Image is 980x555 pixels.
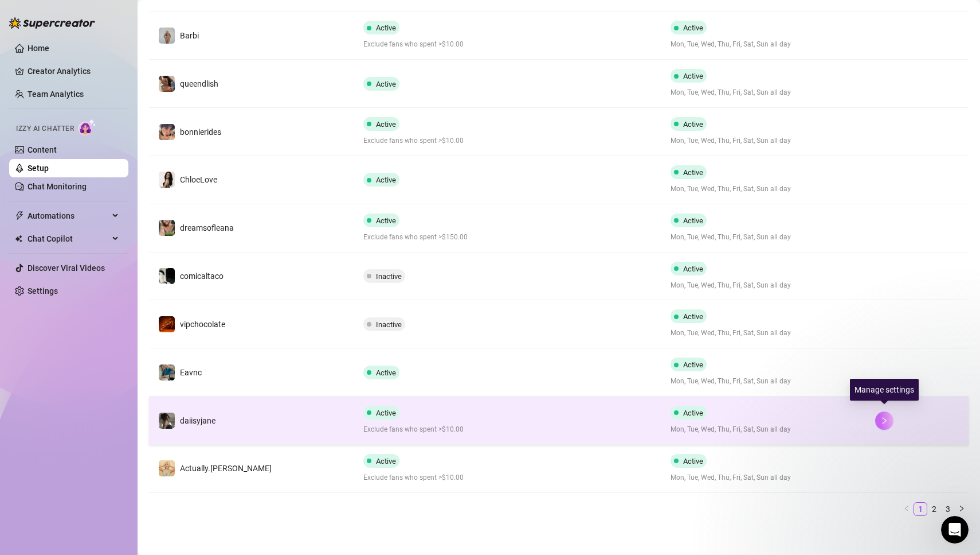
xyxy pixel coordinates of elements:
span: Tanya [51,85,73,94]
a: 3 [942,503,954,515]
span: thunderbolt [15,211,24,220]
button: Upload attachment [54,376,64,385]
img: AI Chatter [79,119,96,135]
button: left [900,502,914,516]
span: Active [683,360,703,369]
a: 2 [928,503,940,515]
img: Actually.Maria [159,460,175,476]
textarea: Message… [10,352,219,371]
img: dreamsofleana [159,220,175,236]
span: queendlish [180,79,218,88]
a: Team Analytics [28,90,84,99]
div: Profile image for TanyaTanyafrom 🌟 SupercreatorHi [PERSON_NAME],The team’s been working around th... [9,66,220,170]
img: comicaltaco [159,268,175,284]
span: Active [376,457,396,465]
span: Exclude fans who spent >$10.00 [363,39,652,50]
span: Inactive [376,320,402,329]
div: Profile image for Tanya [33,6,51,25]
span: from 🌟 Supercreator [73,85,152,94]
div: The team’s been working around the clock, and rolled out powerful updates to make things smoother... [23,125,206,170]
span: Active [376,409,396,417]
div: Manage settings [850,379,919,401]
a: 1 [914,503,927,515]
span: Exclude fans who spent >$10.00 [363,135,652,146]
span: Eavnc [180,368,202,377]
span: Mon, Tue, Wed, Thu, Fri, Sat, Sun all day [671,87,857,98]
span: Mon, Tue, Wed, Thu, Fri, Sat, Sun all day [671,280,857,291]
a: Creator Analytics [28,62,119,80]
span: Mon, Tue, Wed, Thu, Fri, Sat, Sun all day [671,232,857,243]
iframe: Intercom live chat [941,516,969,544]
span: left [903,505,910,512]
span: Active [683,409,703,417]
div: Profile image for Tanya [23,80,42,99]
div: Tanya says… [9,66,220,184]
span: right [880,417,888,425]
span: Active [376,368,396,377]
button: Send a message… [197,371,215,390]
span: Chat Copilot [28,230,109,248]
li: Next Page [955,502,969,516]
span: Mon, Tue, Wed, Thu, Fri, Sat, Sun all day [671,39,857,50]
span: right [958,505,965,512]
span: Active [683,72,703,80]
span: Active [376,80,396,88]
button: Home [200,5,222,26]
span: Mon, Tue, Wed, Thu, Fri, Sat, Sun all day [671,184,857,195]
a: Chat Monitoring [28,182,87,191]
span: Active [683,216,703,225]
span: Active [376,216,396,225]
img: daiisyjane [159,413,175,429]
li: 1 [914,502,927,516]
span: Active [683,457,703,465]
span: Active [376,24,396,32]
span: Izzy AI Chatter [16,123,74,134]
a: Home [28,44,49,53]
span: Exclude fans who spent >$10.00 [363,472,652,483]
span: vipchocolate [180,320,225,329]
a: Discover Viral Videos [28,263,105,273]
img: logo-BBDzfeDw.svg [9,17,95,29]
img: Eavnc [159,364,175,381]
span: Active [683,168,703,177]
li: 3 [941,502,955,516]
span: Mon, Tue, Wed, Thu, Fri, Sat, Sun all day [671,472,857,483]
span: Active [683,265,703,273]
button: Gif picker [36,376,45,385]
span: Active [376,120,396,129]
img: vipchocolate [159,316,175,332]
span: Active [683,24,703,32]
span: Barbi [180,31,199,40]
button: right [955,502,969,516]
img: Barbi [159,28,175,44]
span: ChloeLove [180,175,217,184]
li: 2 [927,502,941,516]
a: Setup [28,164,49,173]
button: right [875,412,893,430]
span: Inactive [376,272,402,281]
button: Emoji picker [18,376,27,385]
span: Mon, Tue, Wed, Thu, Fri, Sat, Sun all day [671,424,857,435]
img: ChloeLove [159,172,175,188]
a: Content [28,145,57,154]
span: Automations [28,207,109,225]
span: bonnierides [180,127,221,137]
img: Chat Copilot [15,235,22,243]
span: Mon, Tue, Wed, Thu, Fri, Sat, Sun all day [671,135,857,146]
span: Actually.[PERSON_NAME] [180,464,272,473]
span: dreamsofleana [180,223,234,232]
span: Active [683,312,703,321]
img: queendlish [159,76,175,92]
span: Exclude fans who spent >$150.00 [363,232,652,243]
a: Settings [28,286,58,296]
h1: Tanya [56,6,82,14]
span: Active [683,120,703,129]
span: Active [376,176,396,184]
span: Mon, Tue, Wed, Thu, Fri, Sat, Sun all day [671,328,857,339]
span: daiisyjane [180,416,215,425]
button: go back [7,5,29,26]
img: bonnierides [159,124,175,140]
li: Previous Page [900,502,914,516]
span: comicaltaco [180,271,224,281]
span: Exclude fans who spent >$10.00 [363,424,652,435]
